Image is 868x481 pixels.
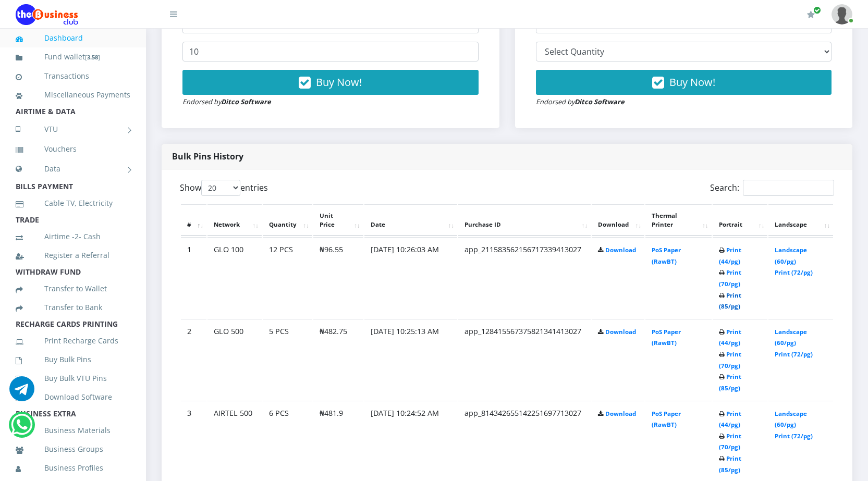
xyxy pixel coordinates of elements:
th: Thermal Printer: activate to sort column ascending [645,204,711,237]
i: Renew/Upgrade Subscription [807,10,815,19]
a: VTU [16,116,130,142]
a: PoS Paper (RawBT) [652,410,681,429]
input: Search: [743,180,834,196]
b: 3.58 [87,53,98,61]
a: Register a Referral [16,243,130,267]
th: Download: activate to sort column ascending [592,204,644,237]
a: Print (70/pg) [719,432,741,451]
button: Buy Now! [536,70,832,95]
a: Vouchers [16,137,130,161]
td: 2 [181,319,206,400]
a: Download [605,246,636,254]
td: app_211583562156717339413027 [458,237,591,318]
td: [DATE] 10:26:03 AM [364,237,458,318]
a: Download [605,410,636,417]
a: Business Materials [16,418,130,442]
a: Cable TV, Electricity [16,191,130,215]
span: Renew/Upgrade Subscription [813,6,821,14]
a: Print (70/pg) [719,350,741,369]
th: Unit Price: activate to sort column ascending [313,204,363,237]
th: Network: activate to sort column ascending [207,204,262,237]
th: Quantity: activate to sort column ascending [263,204,312,237]
a: Landscape (60/pg) [775,246,807,265]
td: 12 PCS [263,237,312,318]
a: Transfer to Bank [16,295,130,319]
img: Logo [16,4,78,25]
a: Business Groups [16,437,130,461]
a: Miscellaneous Payments [16,83,130,107]
a: Print (44/pg) [719,410,741,429]
label: Show entries [180,180,268,196]
select: Showentries [201,180,240,196]
a: Print (72/pg) [775,432,813,440]
a: Business Profiles [16,456,130,480]
td: ₦482.75 [313,319,363,400]
th: Date: activate to sort column ascending [364,204,458,237]
a: Download Software [16,385,130,409]
a: Print (44/pg) [719,328,741,347]
a: Print Recharge Cards [16,329,130,353]
button: Buy Now! [182,70,479,95]
span: Buy Now! [316,75,362,89]
a: Chat for support [9,384,34,401]
a: Download [605,328,636,336]
img: User [832,4,852,24]
small: Endorsed by [182,97,271,106]
a: Chat for support [11,420,32,437]
a: Print (85/pg) [719,454,741,474]
a: Print (44/pg) [719,246,741,265]
label: Search: [710,180,834,196]
small: [ ] [85,53,100,61]
td: 5 PCS [263,319,312,400]
th: #: activate to sort column descending [181,204,206,237]
small: Endorsed by [536,97,625,106]
a: Buy Bulk Pins [16,348,130,372]
a: Airtime -2- Cash [16,225,130,249]
a: Landscape (60/pg) [775,410,807,429]
a: PoS Paper (RawBT) [652,246,681,265]
input: Enter Quantity [182,42,479,61]
strong: Ditco Software [221,97,271,106]
strong: Bulk Pins History [172,151,243,162]
a: Print (85/pg) [719,291,741,311]
td: GLO 500 [207,319,262,400]
a: Buy Bulk VTU Pins [16,366,130,390]
td: GLO 100 [207,237,262,318]
td: [DATE] 10:25:13 AM [364,319,458,400]
td: ₦96.55 [313,237,363,318]
a: Transactions [16,64,130,88]
strong: Ditco Software [574,97,625,106]
td: 1 [181,237,206,318]
a: Transfer to Wallet [16,277,130,301]
a: Fund wallet[3.58] [16,45,130,69]
td: app_128415567375821341413027 [458,319,591,400]
a: Landscape (60/pg) [775,328,807,347]
span: Buy Now! [669,75,715,89]
th: Purchase ID: activate to sort column ascending [458,204,591,237]
a: Print (72/pg) [775,268,813,276]
a: Dashboard [16,26,130,50]
a: Print (85/pg) [719,373,741,392]
a: Print (70/pg) [719,268,741,288]
a: Print (72/pg) [775,350,813,358]
a: PoS Paper (RawBT) [652,328,681,347]
th: Portrait: activate to sort column ascending [713,204,768,237]
th: Landscape: activate to sort column ascending [768,204,833,237]
a: Data [16,156,130,182]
